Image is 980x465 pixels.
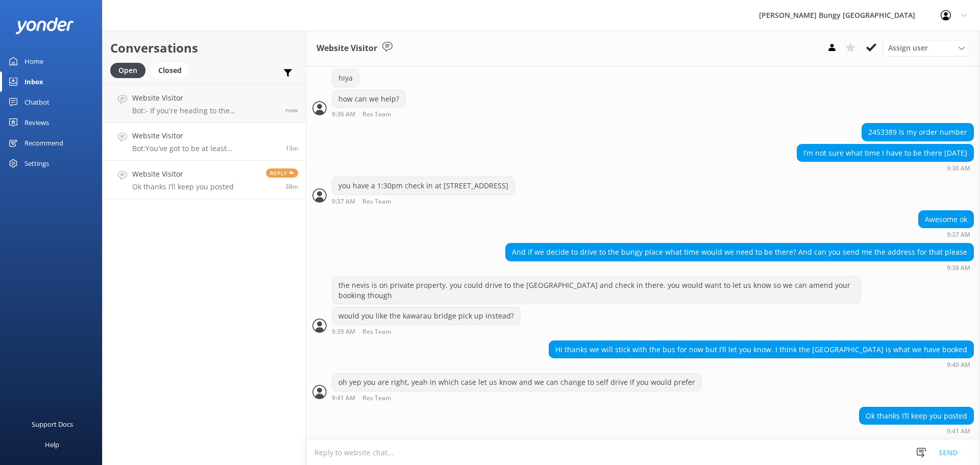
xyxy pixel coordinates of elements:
[24,112,49,133] div: Reviews
[362,329,391,335] span: Res Team
[15,17,74,34] img: yonder-white-logo.png
[332,394,702,402] div: Sep 14 2025 09:41am (UTC +12:00) Pacific/Auckland
[132,106,278,115] p: Bot: - If you're heading to the [GEOGRAPHIC_DATA] from [GEOGRAPHIC_DATA], the bus ride takes abou...
[316,42,377,55] h3: Website Visitor
[110,38,298,58] h2: Conversations
[947,265,970,271] strong: 9:38 AM
[132,182,234,191] p: Ok thanks I’ll keep you posted
[332,198,515,205] div: Sep 14 2025 09:37am (UTC +12:00) Pacific/Auckland
[506,243,973,261] div: And if we decide to drive to the bungy place what time would we need to be there? And can you sen...
[918,231,974,238] div: Sep 14 2025 09:37am (UTC +12:00) Pacific/Auckland
[266,168,298,178] span: Reply
[132,92,278,104] h4: Website Visitor
[859,427,974,434] div: Sep 14 2025 09:41am (UTC +12:00) Pacific/Auckland
[332,90,405,108] div: how can we help?
[919,211,973,228] div: Awesome ok
[132,130,278,141] h4: Website Visitor
[549,361,974,368] div: Sep 14 2025 09:40am (UTC +12:00) Pacific/Auckland
[103,84,306,123] a: Website VisitorBot:- If you're heading to the [GEOGRAPHIC_DATA] from [GEOGRAPHIC_DATA], the bus r...
[151,63,189,78] div: Closed
[947,362,970,368] strong: 9:40 AM
[32,414,73,434] div: Support Docs
[947,428,970,434] strong: 9:41 AM
[332,328,521,335] div: Sep 14 2025 09:39am (UTC +12:00) Pacific/Auckland
[24,92,50,112] div: Chatbot
[132,168,234,180] h4: Website Visitor
[285,144,298,153] span: Sep 14 2025 10:07am (UTC +12:00) Pacific/Auckland
[505,264,974,271] div: Sep 14 2025 09:38am (UTC +12:00) Pacific/Auckland
[549,341,973,358] div: Hi thanks we will stick with the bus for now but I’ll let you know. I think the [GEOGRAPHIC_DATA]...
[332,111,355,118] strong: 9:36 AM
[24,133,63,153] div: Recommend
[132,144,278,153] p: Bot: You've got to be at least [DEMOGRAPHIC_DATA] to take on the Nevis Swing. If you're 14 or und...
[332,374,701,391] div: oh yep you are right, yeah in which case let us know and we can change to self drive if you would...
[947,165,970,172] strong: 9:36 AM
[332,177,514,194] div: you have a 1:30pm check in at [STREET_ADDRESS]
[883,40,970,56] div: Assign User
[862,124,973,141] div: 2453389 Is my order number
[103,161,306,199] a: Website VisitorOk thanks I’ll keep you postedReply38m
[860,407,973,425] div: Ok thanks I’ll keep you posted
[285,106,298,114] span: Sep 14 2025 10:20am (UTC +12:00) Pacific/Auckland
[151,64,194,76] a: Closed
[332,395,355,402] strong: 9:41 AM
[797,164,974,172] div: Sep 14 2025 09:36am (UTC +12:00) Pacific/Auckland
[24,153,49,174] div: Settings
[362,199,391,205] span: Res Team
[332,329,355,335] strong: 9:39 AM
[332,69,359,87] div: hiya
[362,111,391,118] span: Res Team
[24,71,43,92] div: Inbox
[332,277,861,304] div: the nevis is on private property. you could drive to the [GEOGRAPHIC_DATA] and check in there. yo...
[110,64,151,76] a: Open
[285,182,298,191] span: Sep 14 2025 09:41am (UTC +12:00) Pacific/Auckland
[888,42,928,54] span: Assign user
[797,144,973,162] div: I’m not sure what time I have to be there [DATE]
[110,63,145,78] div: Open
[947,232,970,238] strong: 9:37 AM
[332,199,355,205] strong: 9:37 AM
[45,434,59,455] div: Help
[103,123,306,161] a: Website VisitorBot:You've got to be at least [DEMOGRAPHIC_DATA] to take on the Nevis Swing. If yo...
[24,51,43,71] div: Home
[332,110,424,118] div: Sep 14 2025 09:36am (UTC +12:00) Pacific/Auckland
[332,307,520,325] div: would you like the kawarau bridge pick up instead?
[362,395,391,402] span: Res Team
